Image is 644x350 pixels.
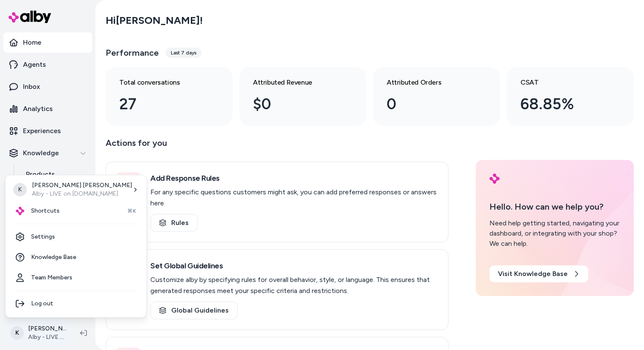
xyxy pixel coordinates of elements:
p: [PERSON_NAME] [PERSON_NAME] [32,181,132,190]
img: alby Logo [16,207,24,215]
div: Log out [9,293,143,314]
span: Knowledge Base [31,253,76,262]
p: Alby - LIVE on [DOMAIN_NAME] [32,190,132,198]
a: Settings [9,227,143,247]
span: ⌘K [127,208,136,214]
span: Shortcuts [31,207,60,215]
a: Team Members [9,267,143,288]
span: K [13,183,27,196]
